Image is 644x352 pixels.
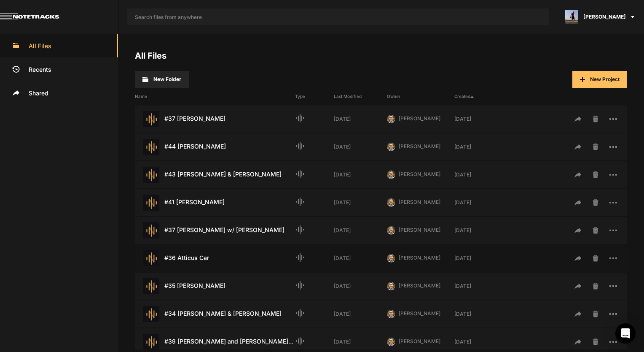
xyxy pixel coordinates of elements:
div: [DATE] [334,171,387,179]
span: [PERSON_NAME] [399,227,440,233]
div: [DATE] [334,227,387,234]
span: [PERSON_NAME] [399,171,440,177]
img: star-track.png [143,222,159,238]
mat-icon: Audio [295,113,305,123]
div: [DATE] [334,282,387,290]
div: [DATE] [454,171,507,179]
mat-icon: Audio [295,336,305,346]
div: [DATE] [454,199,507,206]
div: Owner [387,93,454,100]
span: [PERSON_NAME] [399,338,440,344]
img: star-track.png [143,250,159,266]
img: star-track.png [143,195,159,211]
div: #35 [PERSON_NAME] [135,278,295,294]
img: 424769395311cb87e8bb3f69157a6d24 [387,254,395,263]
span: [PERSON_NAME] [399,255,440,261]
img: ACg8ocJ5zrP0c3SJl5dKscm-Goe6koz8A9fWD7dpguHuX8DX5VIxymM=s96-c [565,10,578,24]
mat-icon: Audio [295,141,305,151]
img: star-track.png [143,167,159,183]
span: New Project [590,76,620,82]
img: star-track.png [143,334,159,350]
div: [DATE] [334,310,387,318]
mat-icon: Audio [295,252,305,263]
span: [PERSON_NAME] [399,310,440,317]
a: All Files [135,51,166,61]
div: Name [135,93,295,100]
img: 424769395311cb87e8bb3f69157a6d24 [387,115,395,123]
button: New Project [572,71,627,88]
input: Search files from anywhere [127,8,549,25]
div: #39 [PERSON_NAME] and [PERSON_NAME] PT. 2 [135,334,295,350]
div: [DATE] [454,143,507,151]
div: Created [454,93,507,100]
mat-icon: Audio [295,280,305,290]
div: Last Modified [334,93,387,100]
div: #37 [PERSON_NAME] w/ [PERSON_NAME] [135,222,295,238]
button: New Folder [135,71,189,88]
div: #34 [PERSON_NAME] & [PERSON_NAME] [135,306,295,322]
div: #44 [PERSON_NAME] [135,139,295,155]
div: [DATE] [334,338,387,346]
span: [PERSON_NAME] [399,115,440,122]
mat-icon: Audio [295,197,305,207]
div: [DATE] [454,282,507,290]
img: star-track.png [143,306,159,322]
img: 424769395311cb87e8bb3f69157a6d24 [387,143,395,151]
img: 424769395311cb87e8bb3f69157a6d24 [387,282,395,290]
mat-icon: Audio [295,308,305,318]
div: [DATE] [454,310,507,318]
div: Open Intercom Messenger [615,323,636,344]
div: [DATE] [454,115,507,123]
div: [DATE] [334,143,387,151]
div: Type [295,93,334,100]
img: 424769395311cb87e8bb3f69157a6d24 [387,171,395,179]
img: star-track.png [143,139,159,155]
div: #43 [PERSON_NAME] & [PERSON_NAME] [135,167,295,183]
div: [DATE] [454,255,507,262]
mat-icon: Audio [295,225,305,235]
img: 424769395311cb87e8bb3f69157a6d24 [387,198,395,207]
div: [DATE] [454,338,507,346]
mat-icon: Audio [295,169,305,179]
span: [PERSON_NAME] [399,199,440,205]
div: [DATE] [334,255,387,262]
div: #36 Atticus Car [135,250,295,266]
div: #37 [PERSON_NAME] [135,111,295,127]
div: #41 [PERSON_NAME] [135,195,295,211]
img: 424769395311cb87e8bb3f69157a6d24 [387,226,395,235]
img: star-track.png [143,278,159,294]
span: [PERSON_NAME] [399,282,440,289]
div: [DATE] [454,227,507,234]
div: [DATE] [334,115,387,123]
span: [PERSON_NAME] [583,13,626,21]
div: [DATE] [334,199,387,206]
img: 424769395311cb87e8bb3f69157a6d24 [387,338,395,346]
span: [PERSON_NAME] [399,143,440,149]
img: star-track.png [143,111,159,127]
img: 424769395311cb87e8bb3f69157a6d24 [387,310,395,318]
